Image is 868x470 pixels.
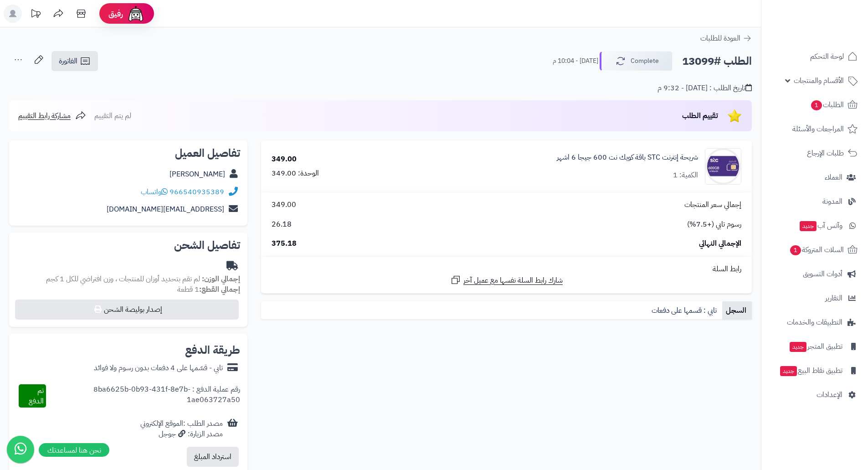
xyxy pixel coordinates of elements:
[790,245,801,256] span: 1
[16,240,240,251] h2: تفاصيل الشحن
[140,429,223,439] div: مصدر الزيارة: جوجل
[24,5,47,25] a: تحديثات المنصة
[557,152,698,163] a: شريحة إنترنت STC باقة كويك نت 600 جيجا 6 اشهر
[15,300,239,320] button: إصدار بوليصة الشحن
[700,33,740,44] span: العودة للطلبات
[767,215,863,237] a: وآتس آبجديد
[825,171,842,184] span: العملاء
[825,292,842,305] span: التقارير
[767,384,863,406] a: الإعدادات
[600,52,673,71] button: Complete
[767,118,863,140] a: المراجعات والأسئلة
[673,170,698,181] div: الكمية: 1
[790,342,806,352] span: جديد
[722,301,752,320] a: السجل
[810,50,844,63] span: لوحة التحكم
[108,8,123,19] span: رفيق
[789,340,842,353] span: تطبيق المتجر
[700,33,752,44] a: العودة للطلبات
[185,345,240,356] h2: طريقة الدفع
[803,268,842,280] span: أدوات التسويق
[94,110,131,121] span: لم يتم التقييم
[46,384,241,408] div: رقم عملية الدفع : 8ba6625b-0b93-431f-8e7b-1ae063727a50
[767,46,863,67] a: لوحة التحكم
[767,287,863,309] a: التقارير
[450,274,563,286] a: شارك رابط السلة نفسها مع عميل آخر
[807,147,844,160] span: طلبات الإرجاع
[810,98,844,111] span: الطلبات
[199,284,240,295] strong: إجمالي القطع:
[687,219,741,230] span: رسوم تابي (+7.5%)
[657,83,752,93] div: تاريخ الطلب : [DATE] - 9:32 م
[682,110,718,121] span: تقييم الطلب
[107,204,224,215] a: [EMAIL_ADDRESS][DOMAIN_NAME]
[141,186,168,197] a: واتساب
[684,200,741,210] span: إجمالي سعر المنتجات
[780,366,797,376] span: جديد
[18,110,86,121] a: مشاركة رابط التقييم
[272,168,319,179] div: الوحدة: 349.00
[169,186,224,197] a: 966540935389
[779,364,842,377] span: تطبيق نقاط البيع
[767,336,863,357] a: تطبيق المتجرجديد
[682,52,752,71] h2: الطلب #13099
[767,166,863,188] a: العملاء
[272,154,297,165] div: 349.00
[799,219,842,232] span: وآتس آب
[794,74,844,87] span: الأقسام والمنتجات
[272,238,297,249] span: 375.18
[265,264,748,274] div: رابط السلة
[787,316,842,329] span: التطبيقات والخدمات
[16,148,240,159] h2: تفاصيل العميل
[177,284,240,295] small: 1 قطعة
[46,274,200,284] span: لم تقم بتحديد أوزان للمنتجات ، وزن افتراضي للكل 1 كجم
[767,239,863,261] a: السلات المتروكة1
[767,311,863,333] a: التطبيقات والخدمات
[789,243,844,256] span: السلات المتروكة
[648,301,722,320] a: تابي : قسمها على دفعات
[705,148,741,185] img: 1737381301-5796560422315345811-90x90.jpg
[169,169,225,180] a: [PERSON_NAME]
[18,110,71,121] span: مشاركة رابط التقييم
[59,56,77,67] span: الفاتورة
[806,7,859,26] img: logo-2.png
[202,274,240,284] strong: إجمالي الوزن:
[767,263,863,285] a: أدوات التسويق
[140,418,223,439] div: مصدر الطلب :الموقع الإلكتروني
[817,388,842,401] span: الإعدادات
[792,123,844,135] span: المراجعات والأسئلة
[51,51,98,71] a: الفاتورة
[272,219,292,230] span: 26.18
[127,5,145,23] img: ai-face.png
[29,385,44,407] span: تم الدفع
[553,57,598,66] small: [DATE] - 10:04 م
[767,191,863,212] a: المدونة
[767,94,863,116] a: الطلبات1
[699,238,741,249] span: الإجمالي النهائي
[822,195,842,208] span: المدونة
[94,363,223,373] div: تابي - قسّمها على 4 دفعات بدون رسوم ولا فوائد
[800,221,817,231] span: جديد
[767,360,863,382] a: تطبيق نقاط البيعجديد
[272,200,296,210] span: 349.00
[463,275,563,286] span: شارك رابط السلة نفسها مع عميل آخر
[767,142,863,164] a: طلبات الإرجاع
[187,447,239,467] button: استرداد المبلغ
[811,100,822,111] span: 1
